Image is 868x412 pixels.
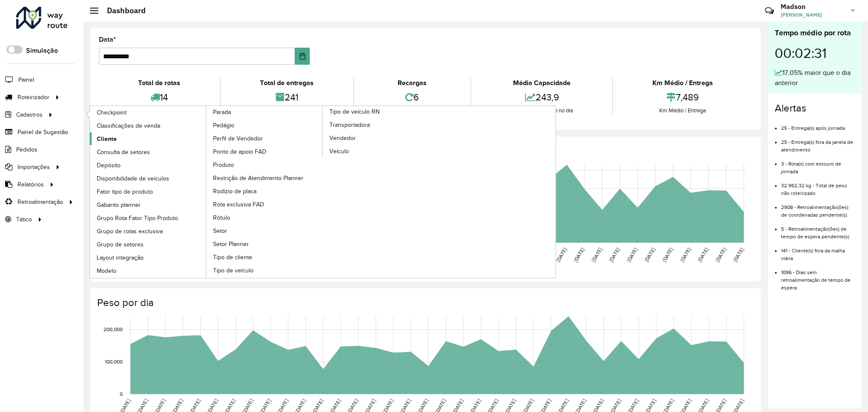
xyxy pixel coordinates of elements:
[775,39,855,68] div: 00:02:31
[781,240,855,262] li: 141 - Cliente(s) fora da malha viária
[206,158,323,171] a: Produto
[99,34,116,45] label: Data
[213,187,257,196] span: Rodízio de placa
[608,247,621,263] text: [DATE]
[97,148,150,157] span: Consulta de setores
[206,251,323,263] a: Tipo de cliente
[615,106,750,115] div: Km Médio / Entrega
[97,108,127,117] span: Checkpoint
[101,88,218,106] div: 14
[213,134,263,143] span: Perfil de Vendedor
[90,159,207,172] a: Depósito
[16,215,32,224] span: Tático
[323,132,439,144] a: Vendedor
[90,198,207,211] a: Gabarito planner
[105,359,123,365] text: 100,000
[97,240,144,249] span: Grupo de setores
[97,214,178,223] span: Grupo Rota Fator Tipo Produto
[781,197,855,219] li: 2908 - Retroalimentação(ões) de coordenadas pendente(s)
[90,172,207,185] a: Disponibilidade de veículos
[213,240,249,249] span: Setor Planner
[213,174,303,183] span: Restrição de Atendimento Planner
[626,247,638,263] text: [DATE]
[16,145,37,154] span: Pedidos
[591,247,603,263] text: [DATE]
[329,147,349,156] span: Veículo
[223,88,351,106] div: 241
[223,78,351,88] div: Total de entregas
[213,213,230,222] span: Rótulo
[473,78,610,88] div: Média Capacidade
[206,119,323,132] a: Pedágio
[206,145,323,158] a: Ponto de apoio FAD
[90,106,207,119] a: Checkpoint
[473,88,610,106] div: 243,9
[323,145,439,157] a: Veículo
[213,160,234,169] span: Produto
[679,247,692,263] text: [DATE]
[323,118,439,131] a: Transportadora
[17,197,63,206] span: Retroalimentação
[781,118,855,132] li: 25 - Entrega(s) após jornada
[206,185,323,197] a: Rodízio de placa
[206,224,323,237] a: Setor
[97,227,163,236] span: Grupo de rotas exclusiva
[206,264,323,277] a: Tipo de veículo
[781,132,855,154] li: 25 - Entrega(s) fora da janela de atendimento
[90,132,207,145] a: Cliente
[97,121,160,130] span: Classificações de venda
[615,78,750,88] div: Km Médio / Entrega
[97,161,121,170] span: Depósito
[213,121,234,130] span: Pedágio
[213,226,227,235] span: Setor
[97,134,117,143] span: Cliente
[26,46,58,56] label: Simulação
[90,251,207,264] a: Layout integração
[697,247,709,263] text: [DATE]
[206,106,439,278] a: Tipo de veículo RN
[90,106,323,278] a: Parada
[781,262,855,292] li: 1096 - Dias sem retroalimentação de tempo de espera
[329,120,370,129] span: Transportadora
[781,219,855,240] li: 5 - Retroalimentação(ões) de tempo de espera pendente(s)
[781,154,855,175] li: 3 - Rota(s) com estouro de jornada
[90,212,207,224] a: Grupo Rota Fator Tipo Produto
[573,247,585,263] text: [DATE]
[101,78,218,88] div: Total de rotas
[661,247,674,263] text: [DATE]
[97,253,144,262] span: Layout integração
[16,110,43,119] span: Cadastros
[206,237,323,250] a: Setor Planner
[644,247,656,263] text: [DATE]
[329,107,380,116] span: Tipo de veículo RN
[97,200,141,209] span: Gabarito planner
[90,238,207,251] a: Grupo de setores
[732,247,744,263] text: [DATE]
[97,297,753,309] h4: Peso por dia
[90,146,207,158] a: Consulta de setores
[90,225,207,237] a: Grupo de rotas exclusiva
[781,11,845,19] span: [PERSON_NAME]
[206,211,323,224] a: Rótulo
[213,147,266,156] span: Ponto de apoio FAD
[18,75,34,84] span: Painel
[663,3,752,26] div: Críticas? Dúvidas? Elogios? Sugestões? Entre em contato conosco!
[120,391,123,397] text: 0
[98,6,146,15] h2: Dashboard
[213,108,231,117] span: Parada
[213,253,252,262] span: Tipo de cliente
[97,174,169,183] span: Disponibilidade de veículos
[775,102,855,114] h4: Alertas
[17,163,50,172] span: Importações
[781,175,855,197] li: 32.962,32 kg - Total de peso não roteirizado
[775,27,855,39] div: Tempo médio por rota
[104,327,123,332] text: 200,000
[97,187,153,196] span: Fator tipo de produto
[615,88,750,106] div: 7,489
[213,200,264,209] span: Rota exclusiva FAD
[90,185,207,198] a: Fator tipo de produto
[760,2,779,20] a: Contato Rápido
[715,247,727,263] text: [DATE]
[356,78,469,88] div: Recargas
[206,132,323,145] a: Perfil de Vendedor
